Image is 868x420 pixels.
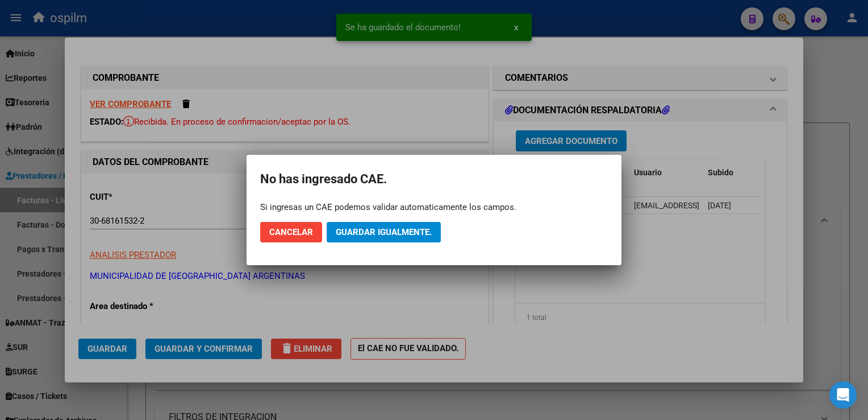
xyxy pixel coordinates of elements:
div: Si ingresas un CAE podemos validar automaticamente los campos. [260,201,608,213]
span: Cancelar [269,227,313,237]
span: Guardar igualmente. [336,227,432,237]
h2: No has ingresado CAE. [260,168,608,190]
div: Open Intercom Messenger [829,381,857,409]
button: Guardar igualmente. [327,222,441,242]
button: Cancelar [260,222,322,242]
